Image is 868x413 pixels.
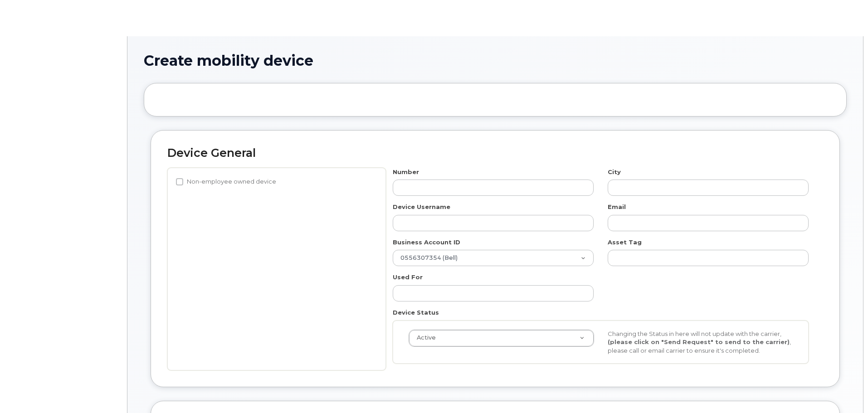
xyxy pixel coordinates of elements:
[608,238,642,247] label: Asset Tag
[176,178,183,185] input: Non-employee owned device
[393,273,423,282] label: Used For
[608,168,621,176] label: City
[608,338,790,345] strong: (please click on "Send Request" to send to the carrier)
[393,203,450,211] label: Device Username
[411,334,436,342] span: Active
[144,53,847,68] h1: Create mobility device
[393,308,439,317] label: Device Status
[167,147,823,160] h2: Device General
[393,238,460,247] label: Business Account ID
[409,330,594,346] a: Active
[608,203,626,211] label: Email
[601,330,800,355] div: Changing the Status in here will not update with the carrier, , please call or email carrier to e...
[176,176,276,187] label: Non-employee owned device
[393,168,419,176] label: Number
